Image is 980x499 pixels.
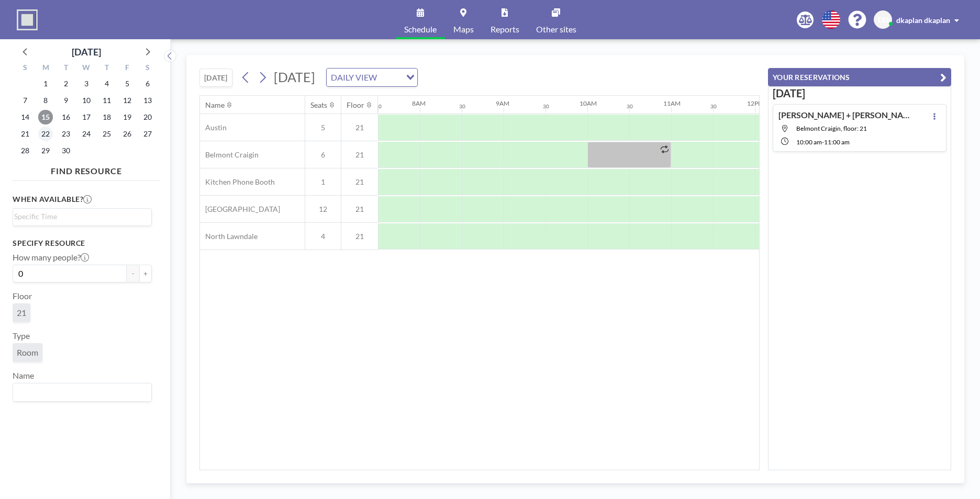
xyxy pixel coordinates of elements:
span: Tuesday, September 2, 2025 [59,76,73,91]
div: Name [205,100,225,110]
div: 12PM [747,99,764,107]
img: organization-logo [17,9,38,30]
span: Saturday, September 27, 2025 [140,127,155,141]
span: DD [878,15,888,25]
span: 21 [341,177,378,187]
span: Thursday, September 4, 2025 [99,76,114,91]
span: Other sites [536,25,576,33]
span: 10:00 AM [796,138,822,146]
span: Kitchen Phone Booth [200,177,275,187]
input: Search for option [14,385,146,399]
h4: FIND RESOURCE [13,162,160,176]
input: Search for option [14,211,146,222]
span: - [822,138,824,146]
div: 10AM [580,99,597,107]
span: Room [17,347,38,358]
span: 11:00 AM [824,138,850,146]
span: Monday, September 8, 2025 [38,93,53,108]
span: North Lawndale [200,232,258,241]
span: Friday, September 19, 2025 [120,110,135,124]
div: 30 [627,103,633,110]
label: How many people? [13,252,89,263]
div: 9AM [496,99,509,107]
label: Type [13,331,30,341]
span: Saturday, September 20, 2025 [140,110,155,124]
span: Belmont Craigin [200,150,259,160]
span: Wednesday, September 10, 2025 [79,93,94,108]
span: Friday, September 12, 2025 [120,93,135,108]
div: Floor [347,100,364,110]
div: T [96,62,117,75]
h3: [DATE] [773,87,946,100]
span: Sunday, September 21, 2025 [18,127,32,141]
span: Reports [491,25,519,33]
button: YOUR RESERVATIONS [768,68,951,86]
span: Tuesday, September 30, 2025 [59,143,73,158]
span: Schedule [404,25,437,33]
button: [DATE] [199,69,232,87]
span: [GEOGRAPHIC_DATA] [200,205,280,214]
div: S [137,62,158,75]
span: 5 [305,123,341,132]
h3: Specify resource [13,239,152,248]
span: Monday, September 1, 2025 [38,76,53,91]
span: Wednesday, September 17, 2025 [79,110,94,124]
span: Wednesday, September 3, 2025 [79,76,94,91]
button: + [139,265,152,282]
span: Thursday, September 25, 2025 [99,127,114,141]
div: M [36,62,56,75]
div: 11AM [663,99,681,107]
span: 21 [17,308,26,318]
div: S [15,62,36,75]
span: 21 [341,205,378,214]
span: Thursday, September 11, 2025 [99,93,114,108]
div: Seats [310,100,327,110]
div: F [117,62,137,75]
span: 12 [305,205,341,214]
h4: [PERSON_NAME] + [PERSON_NAME] [778,110,909,120]
span: 21 [341,123,378,132]
span: Maps [453,25,474,33]
button: - [127,265,139,282]
span: 21 [341,150,378,160]
label: Name [13,370,34,381]
div: 30 [459,103,465,110]
span: Sunday, September 28, 2025 [18,143,32,158]
span: Tuesday, September 16, 2025 [59,110,73,124]
span: Friday, September 5, 2025 [120,76,135,91]
span: Tuesday, September 9, 2025 [59,93,73,108]
div: Search for option [13,209,151,224]
input: Search for option [380,71,400,84]
div: 30 [375,103,382,110]
div: 30 [543,103,549,110]
div: 8AM [412,99,426,107]
div: T [56,62,76,75]
span: Friday, September 26, 2025 [120,127,135,141]
span: Monday, September 22, 2025 [38,127,53,141]
span: 21 [341,232,378,241]
span: Tuesday, September 23, 2025 [59,127,73,141]
div: W [76,62,97,75]
span: Belmont Craigin, floor: 21 [796,124,867,132]
div: [DATE] [72,44,101,59]
div: 30 [710,103,717,110]
span: Austin [200,123,227,132]
span: 6 [305,150,341,160]
span: 1 [305,177,341,187]
span: Thursday, September 18, 2025 [99,110,114,124]
span: Wednesday, September 24, 2025 [79,127,94,141]
span: dkaplan dkaplan [896,16,950,25]
span: Monday, September 15, 2025 [38,110,53,124]
div: Search for option [327,69,417,86]
span: Saturday, September 13, 2025 [140,93,155,108]
span: [DATE] [274,69,315,85]
span: Saturday, September 6, 2025 [140,76,155,91]
span: DAILY VIEW [329,71,379,84]
label: Floor [13,291,32,301]
span: Sunday, September 14, 2025 [18,110,32,124]
span: Sunday, September 7, 2025 [18,93,32,108]
span: Monday, September 29, 2025 [38,143,53,158]
div: Search for option [13,383,151,401]
span: 4 [305,232,341,241]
